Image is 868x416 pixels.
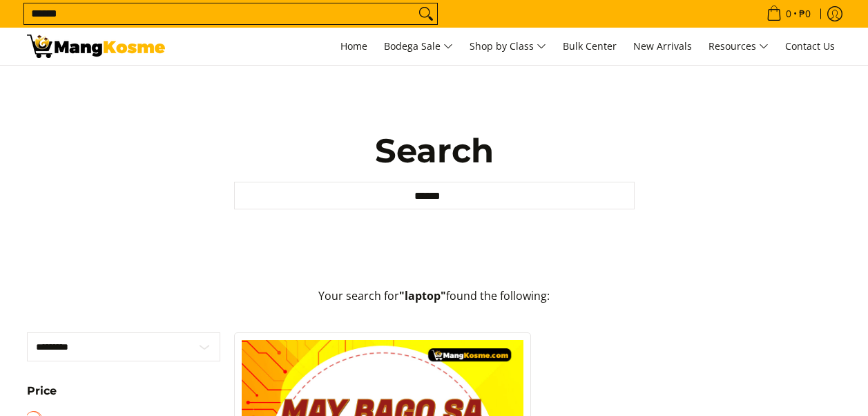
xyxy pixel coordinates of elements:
a: Shop by Class [463,28,553,65]
button: Search [415,3,437,24]
a: Bulk Center [556,28,624,65]
span: Contact Us [785,39,835,53]
span: ₱0 [797,9,813,19]
img: Search: 1 result found for &quot;laptop&quot; | Mang Kosme [27,35,165,58]
span: Resources [708,38,769,55]
nav: Main Menu [179,28,842,65]
span: 0 [784,9,793,19]
span: Price [27,386,57,397]
a: Home [334,28,374,65]
span: Bodega Sale [384,38,453,55]
span: Shop by Class [470,38,546,55]
p: Your search for found the following: [27,287,842,319]
span: • [762,6,815,21]
a: Contact Us [778,28,842,65]
a: Resources [702,28,775,65]
a: Bodega Sale [377,28,460,65]
summary: Open [27,386,57,407]
h1: Search [234,130,635,171]
span: New Arrivals [633,39,692,53]
strong: "laptop" [399,288,446,303]
a: New Arrivals [626,28,699,65]
span: Home [340,39,367,53]
span: Bulk Center [563,39,617,53]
